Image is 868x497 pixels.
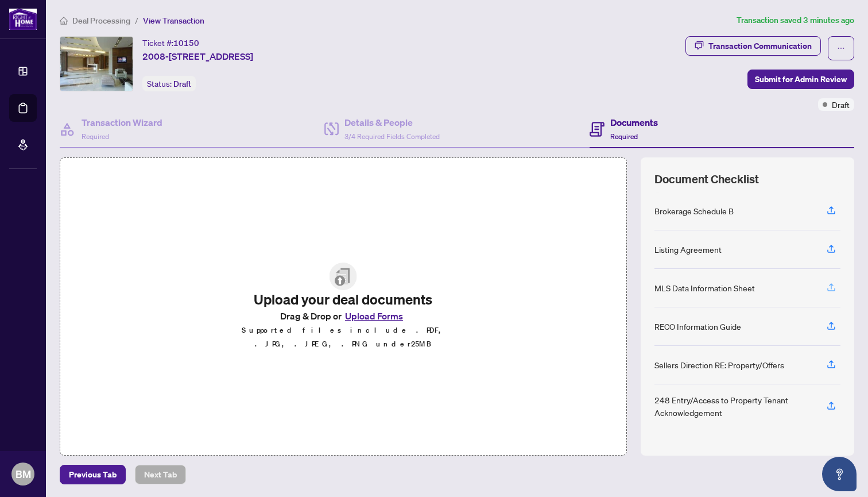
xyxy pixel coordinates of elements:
[654,320,741,333] div: RECO Information Guide
[654,282,755,294] div: MLS Data Information Sheet
[610,132,638,141] span: Required
[142,49,253,63] span: 2008-[STREET_ADDRESS]
[173,79,191,89] span: Draft
[72,16,130,26] span: Deal Processing
[822,457,857,491] button: Open asap
[15,466,31,482] span: BM
[60,37,133,91] img: IMG-C12394504_1.jpg
[82,115,162,129] h4: Transaction Wizard
[224,290,462,309] h2: Upload your deal documents
[344,115,440,129] h4: Details & People
[330,263,357,290] img: File Upload
[344,132,440,141] span: 3/4 Required Fields Completed
[280,309,406,323] span: Drag & Drop or
[747,70,854,89] button: Submit for Admin Review
[654,359,784,371] div: Sellers Direction RE: Property/Offers
[9,9,37,30] img: logo
[610,115,658,129] h4: Documents
[82,132,109,141] span: Required
[173,38,199,48] span: 10150
[654,171,759,187] span: Document Checklist
[342,309,406,323] button: Upload Forms
[685,36,821,56] button: Transaction Communication
[224,323,462,351] p: Supported files include .PDF, .JPG, .JPEG, .PNG under 25 MB
[143,16,204,26] span: View Transaction
[654,394,813,419] div: 248 Entry/Access to Property Tenant Acknowledgement
[69,465,117,484] span: Previous Tab
[135,14,138,27] li: /
[755,70,847,88] span: Submit for Admin Review
[142,36,199,49] div: Ticket #:
[837,44,845,52] span: ellipsis
[708,37,812,55] div: Transaction Communication
[60,17,68,25] span: home
[215,253,471,360] span: File UploadUpload your deal documentsDrag & Drop orUpload FormsSupported files include .PDF, .JPG...
[654,243,722,256] div: Listing Agreement
[60,465,126,484] button: Previous Tab
[142,76,196,91] div: Status:
[832,98,850,111] span: Draft
[654,205,734,217] div: Brokerage Schedule B
[135,465,186,484] button: Next Tab
[737,14,854,27] article: Transaction saved 3 minutes ago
